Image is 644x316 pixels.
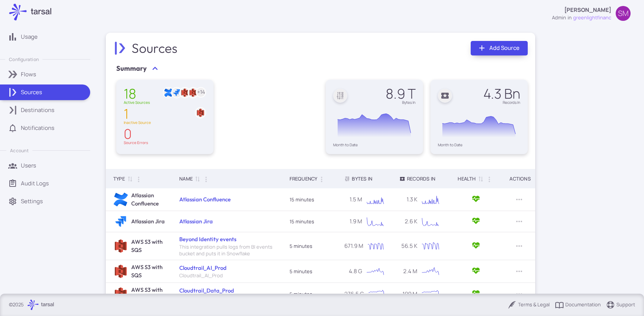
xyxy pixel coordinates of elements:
button: Row Actions [513,288,525,300]
div: Chart. Highcharts interactive chart. [333,108,416,143]
div: admin [552,14,566,22]
img: Atlassian Jira [114,214,128,229]
h6: Atlassian Confluence [131,191,167,208]
svg: Interactive chart [333,108,415,143]
div: Chart. Highcharts interactive chart. [438,108,520,143]
svg: Interactive chart [419,214,442,229]
p: 276.5 G [344,290,364,298]
h6: Atlassian Jira [131,217,165,226]
img: AWS S3 with SQS [196,108,205,117]
span: Sort by Type ascending [125,175,134,182]
button: Column Actions [200,173,212,185]
p: 2.4 M [400,267,417,275]
p: 4.8 G [344,267,362,275]
a: Atlassian Confluence [179,196,231,203]
p: 671.9 M [344,242,363,250]
p: 109 M [400,290,417,298]
p: Account [10,147,28,154]
svg: Interactive chart [364,214,387,229]
td: 15 minutes [282,188,337,211]
span: Summary [116,63,147,74]
div: Active Sources [124,100,150,104]
div: Inactive Source [124,121,151,124]
svg: Interactive chart [438,108,520,143]
button: Row Actions [513,265,525,277]
div: Bytes In [344,174,372,183]
div: Frequency [290,174,318,183]
text: + 14 [197,88,205,95]
div: 4.3 Bn [483,87,520,100]
a: Terms & Legal [508,300,550,309]
div: Chart. Highcharts interactive chart. [365,239,387,253]
div: Chart. Highcharts interactive chart. [419,192,442,207]
span: greenlightfinanc [573,14,611,22]
p: 1.9 M [344,217,362,226]
p: 2.6 K [400,217,417,226]
div: Name [179,174,193,183]
button: Summary [116,63,159,74]
div: Health [458,174,476,183]
svg: Interactive chart [364,192,387,207]
td: 15 minutes [282,211,337,232]
p: Configuration [9,56,39,63]
img: Atlassian Jira [172,88,181,97]
div: 1 [124,107,151,121]
h6: AWS S3 with SQS [131,238,167,254]
p: 1.5 M [344,195,362,204]
svg: Interactive chart [419,287,442,301]
p: Usage [21,33,38,41]
p: Audit Logs [21,179,49,188]
td: 5 minutes [282,232,337,260]
button: Column Actions [133,173,145,185]
img: AWS S3 with SQS [180,88,189,97]
h2: Sources [132,40,179,56]
button: Column Actions [483,173,495,185]
button: Row Actions [513,194,525,205]
td: 5 minutes [282,260,337,283]
a: Cloudtrail_Data_Prod [179,287,234,294]
span: Active [471,241,480,252]
span: Sort by Health ascending [476,175,485,182]
div: 8.9 T [386,87,416,100]
a: Documentation [555,300,601,309]
div: Source Errors [124,141,148,144]
span: Active [471,216,480,227]
span: Cloudtrail_AI_Prod [179,272,227,279]
p: © 2025 [9,301,24,309]
img: AWS S3 with SQS [189,88,198,97]
button: Row Actions [513,240,525,252]
div: Month to Date [438,143,520,147]
h6: AWS S3 with SQS [131,263,167,280]
img: AWS S3 with SQS [114,287,128,301]
a: Beyond Identity events [179,236,236,243]
p: Flows [21,70,36,79]
div: Month to Date [333,143,416,147]
span: SM [618,10,629,17]
svg: Interactive chart [366,287,387,301]
span: Active [471,194,480,205]
span: Active [471,289,480,300]
div: Chart. Highcharts interactive chart. [419,264,442,279]
div: Actions [509,174,530,183]
button: Column Actions [316,173,328,185]
svg: Interactive chart [365,239,386,253]
a: Cloudtrail_AI_Prod [179,264,227,271]
div: Chart. Highcharts interactive chart. [366,287,387,301]
div: 0 [124,127,148,141]
a: Add Source [471,41,528,55]
div: Records In [400,174,435,183]
p: Sources [21,88,42,96]
a: Support [606,300,635,309]
span: Sort by Name ascending [193,175,202,182]
div: Chart. Highcharts interactive chart. [419,214,442,229]
svg: Interactive chart [419,264,442,279]
div: Chart. Highcharts interactive chart. [419,287,442,301]
div: Chart. Highcharts interactive chart. [364,214,387,229]
svg: Interactive chart [419,192,442,207]
button: [PERSON_NAME]adminingreenlightfinancSM [547,3,635,24]
p: Settings [21,197,43,205]
p: 56.5 K [400,242,417,250]
td: 5 minutes [282,283,337,306]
